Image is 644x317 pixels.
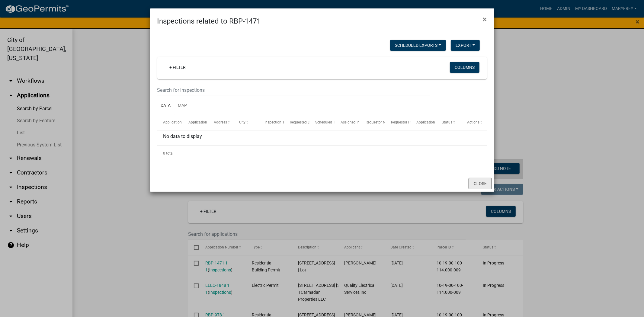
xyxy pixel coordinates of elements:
[467,120,480,124] span: Actions
[157,115,183,130] datatable-header-cell: Application
[175,96,191,116] a: Map
[417,120,455,124] span: Application Description
[436,115,462,130] datatable-header-cell: Status
[309,115,335,130] datatable-header-cell: Scheduled Time
[335,115,360,130] datatable-header-cell: Assigned Inspector
[208,115,233,130] datatable-header-cell: Address
[450,62,479,73] button: Columns
[469,178,492,189] button: Close
[157,130,487,146] div: No data to display
[233,115,259,130] datatable-header-cell: City
[163,120,182,124] span: Application
[366,120,393,124] span: Requestor Name
[411,115,436,130] datatable-header-cell: Application Description
[451,40,480,51] button: Export
[386,115,411,130] datatable-header-cell: Requestor Phone
[478,11,492,28] button: Close
[157,146,487,161] div: 0 total
[157,84,431,96] input: Search for inspections
[183,115,208,130] datatable-header-cell: Application Type
[290,120,315,124] span: Requested Date
[157,16,261,27] h4: Inspections related to RBP-1471
[259,115,284,130] datatable-header-cell: Inspection Type
[165,62,191,73] a: + Filter
[284,115,309,130] datatable-header-cell: Requested Date
[391,120,419,124] span: Requestor Phone
[341,120,372,124] span: Assigned Inspector
[442,120,453,124] span: Status
[483,15,487,24] span: ×
[315,120,341,124] span: Scheduled Time
[390,40,446,51] button: Scheduled Exports
[360,115,386,130] datatable-header-cell: Requestor Name
[239,120,245,124] span: City
[188,120,216,124] span: Application Type
[264,120,290,124] span: Inspection Type
[462,115,487,130] datatable-header-cell: Actions
[214,120,227,124] span: Address
[157,96,175,116] a: Data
